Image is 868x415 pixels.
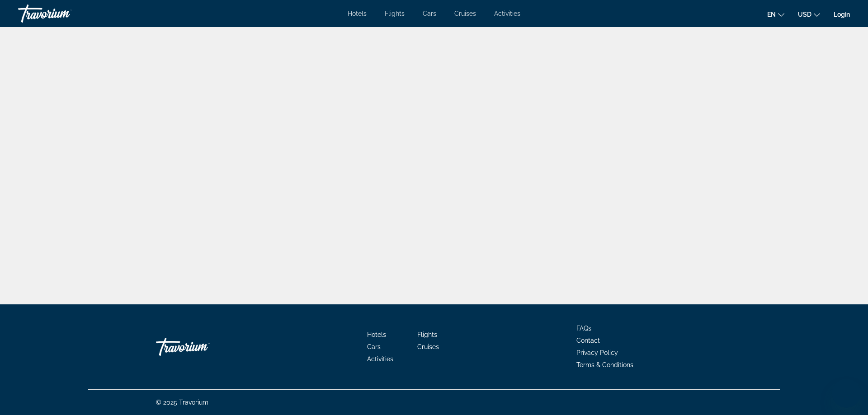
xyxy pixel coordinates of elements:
[494,10,520,17] a: Activities
[576,325,591,332] a: FAQs
[576,349,618,356] a: Privacy Policy
[367,331,386,338] a: Hotels
[385,10,405,17] a: Flights
[576,361,633,368] a: Terms & Conditions
[454,10,476,17] a: Cruises
[834,11,850,18] a: Login
[417,343,439,350] a: Cruises
[798,8,820,21] button: Change currency
[417,331,437,338] a: Flights
[367,355,393,363] a: Activities
[798,11,811,18] span: USD
[767,8,784,21] button: Change language
[767,11,776,18] span: en
[576,337,600,344] a: Contact
[156,333,246,360] a: Go Home
[156,399,208,406] span: © 2025 Travorium
[348,10,367,17] a: Hotels
[423,10,436,17] a: Cars
[18,2,108,25] a: Travorium
[367,343,381,350] a: Cars
[832,379,861,408] iframe: Button to launch messaging window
